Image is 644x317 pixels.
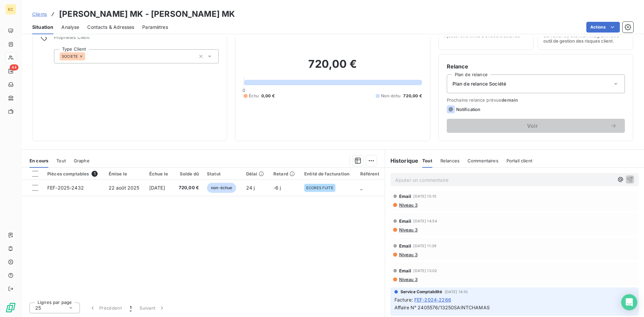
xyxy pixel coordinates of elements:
span: 24 j [246,185,255,191]
div: Open Intercom Messenger [621,294,637,310]
button: Voir [447,119,625,133]
span: [DATE] 11:39 [413,244,436,248]
div: EC [5,4,16,15]
button: 1 [126,301,136,315]
span: Propriétés Client [54,35,219,44]
button: Suivant [136,301,169,315]
span: Affaire N° 2405576/13250SAINTCHAMAS [394,305,490,310]
span: Surveiller ce client en intégrant votre outil de gestion des risques client. [543,33,628,44]
span: 25 [35,305,41,311]
span: Tout [56,158,66,163]
span: Voir [455,123,610,128]
span: [DATE] 14:54 [413,219,437,223]
span: non-échue [207,183,236,193]
span: [DATE] 13:02 [413,269,437,273]
span: Analyse [61,24,79,31]
span: Situation [32,24,53,31]
span: 720,00 € [403,93,422,99]
span: 720,00 € [177,184,199,191]
span: [DATE] [149,185,165,191]
span: SOCIETE [62,54,78,58]
span: En cours [30,158,48,163]
h6: Historique [385,157,419,165]
input: Ajouter une valeur [85,53,91,59]
div: Référent [360,171,381,176]
span: Paramètres [142,24,168,31]
span: 22 août 2025 [109,185,140,191]
span: ECORES FUITE [306,186,333,190]
span: Email [399,268,412,273]
span: Prochaine relance prévue [447,97,625,103]
span: Relances [440,158,460,163]
span: Clients [32,11,47,17]
span: Email [399,243,412,249]
div: Entité de facturation [304,171,352,176]
div: Statut [207,171,238,176]
span: -6 j [273,185,281,191]
span: Email [399,194,412,199]
span: Tout [422,158,432,163]
span: Service Comptabilité [400,289,442,295]
span: Niveau 3 [398,227,418,232]
div: Solde dû [177,171,199,176]
span: 1 [130,305,131,311]
span: 0,00 € [261,93,275,99]
span: Niveau 3 [398,277,418,282]
span: FEF-2025-2432 [47,185,84,191]
button: Actions [586,22,620,33]
span: Commentaires [468,158,498,163]
span: Niveau 3 [398,252,418,257]
div: Pièces comptables [47,171,101,177]
span: Portail client [506,158,532,163]
span: 44 [10,64,18,70]
div: Émise le [109,171,141,176]
span: Notification [456,107,481,112]
h6: Relance [447,62,625,70]
div: Retard [273,171,296,176]
span: [DATE] 14:10 [445,290,468,294]
span: FEF-2024-2266 [414,296,451,303]
button: Précédent [85,301,126,315]
span: Email [399,218,412,224]
span: 1 [92,171,98,177]
span: Échu [249,93,259,99]
span: demain [501,97,518,103]
div: Échue le [149,171,169,176]
img: Logo LeanPay [5,302,16,313]
h3: [PERSON_NAME] MK - [PERSON_NAME] MK [59,8,235,20]
h2: 720,00 € [244,57,422,77]
span: 0 [243,88,245,93]
span: [DATE] 15:15 [413,194,436,198]
span: Graphe [74,158,90,163]
span: Contacts & Adresses [87,24,134,31]
span: Non-échu [381,93,400,99]
span: Facture : [394,296,413,303]
a: Clients [32,11,47,17]
span: Plan de relance Société [452,81,506,87]
div: Délai [246,171,265,176]
span: Niveau 3 [398,202,418,208]
span: _ [360,185,362,191]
